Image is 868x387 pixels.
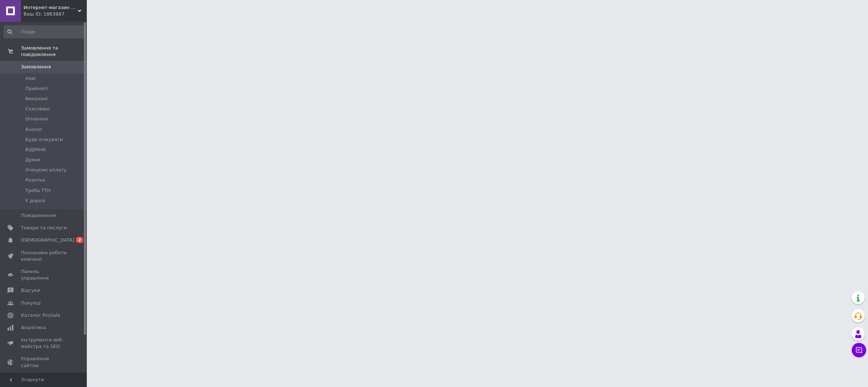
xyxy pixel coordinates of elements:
[25,126,43,133] span: Аналог
[852,343,866,357] button: Чат з покупцем
[21,268,67,281] span: Панель управління
[21,356,67,369] span: Управління сайтом
[21,237,75,243] span: [DEMOGRAPHIC_DATA]
[25,177,45,183] span: Розетка
[21,212,56,219] span: Повідомлення
[25,95,48,102] span: Виконані
[21,337,67,350] span: Інструменти веб-майстра та SEO
[25,116,48,122] span: Оплачені
[24,11,87,17] div: Ваш ID: 1863887
[21,324,46,331] span: Аналітика
[21,312,60,319] span: Каталог ProSale
[21,64,51,70] span: Замовлення
[4,25,85,38] input: Пошук
[21,287,40,294] span: Відгуки
[76,237,83,243] span: 2
[21,45,87,58] span: Замовлення та повідомлення
[25,146,46,153] span: ВІДМІНА
[21,250,67,263] span: Показники роботи компанії
[25,136,63,143] span: Буде очікувати
[25,197,46,204] span: У дорозі
[21,300,41,306] span: Покупці
[25,85,48,92] span: Прийняті
[25,187,51,194] span: Треба ТТН
[25,75,36,82] span: Нові
[25,167,67,173] span: Очікуємо оплату
[25,106,50,112] span: Скасовані
[24,4,78,11] span: Интернет-магазин BoomMarket
[25,157,41,163] span: Думає
[21,225,67,231] span: Товари та послуги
